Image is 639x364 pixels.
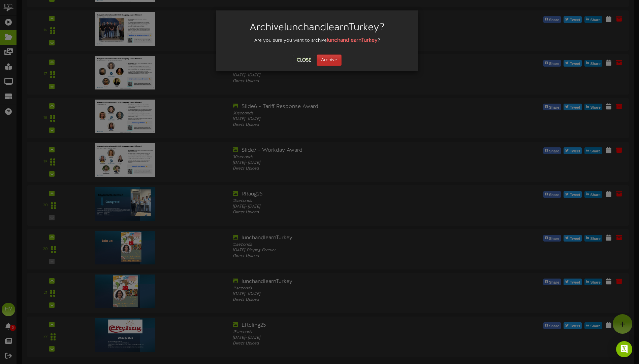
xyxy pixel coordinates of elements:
h2: Archive lunchandlearnTurkey ? [226,22,408,33]
button: Archive [317,54,342,66]
button: Close [293,55,315,66]
div: Are you sure you want to archive ? [221,37,413,44]
strong: lunchandlearnTurkey [327,37,378,43]
div: Open Intercom Messenger [616,341,632,357]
